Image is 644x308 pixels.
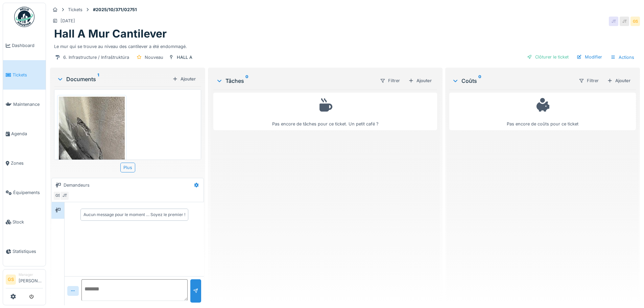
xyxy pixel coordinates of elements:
span: Statistiques [13,248,43,255]
div: Actions [607,52,637,62]
div: Filtrer [576,76,602,86]
div: Documents [57,75,170,83]
div: Tâches [216,77,374,85]
div: Nouveau [145,54,163,61]
div: Pas encore de tâches pour ce ticket. Un petit café ? [218,96,432,127]
div: Plus [120,163,135,172]
div: JT [620,17,629,26]
div: Modifier [574,52,605,62]
div: Pas encore de coûts pour ce ticket [454,96,631,127]
a: Stock [3,207,46,237]
span: Maintenance [13,101,43,108]
sup: 0 [478,77,481,85]
div: Le mur qui se trouve au niveau des cantilever a été endommagé. [54,41,636,50]
div: GS [53,191,63,200]
span: Équipements [13,189,43,196]
a: Agenda [3,119,46,148]
div: Ajouter [170,74,198,84]
div: Demandeurs [64,182,90,188]
div: HALL A [177,54,192,61]
span: Zones [11,160,43,166]
div: [DATE] [61,18,75,24]
div: Ajouter [406,76,434,85]
img: aubce7pby79pghpaxt0id4c9thij [59,97,125,184]
span: Stock [13,219,43,225]
div: Manager [19,272,43,277]
a: Zones [3,148,46,178]
li: [PERSON_NAME] [19,272,43,287]
sup: 1 [97,75,99,83]
a: Dashboard [3,31,46,60]
div: JT [60,191,69,200]
div: Ajouter [604,76,633,85]
span: Dashboard [12,42,43,49]
a: Maintenance [3,90,46,119]
div: GS [630,17,640,26]
a: GS Manager[PERSON_NAME] [6,272,43,288]
span: Tickets [13,72,43,78]
a: Statistiques [3,237,46,266]
div: JT [609,17,618,26]
a: Tickets [3,60,46,90]
div: 6. Infrastructure / Infraštruktúra [63,54,129,61]
div: Tickets [68,6,82,13]
div: Clôturer le ticket [524,52,571,62]
div: Aucun message pour le moment … Soyez le premier ! [84,212,185,218]
img: Badge_color-CXgf-gQk.svg [14,7,34,27]
div: Coûts [452,77,573,85]
sup: 0 [245,77,248,85]
h1: Hall A Mur Cantilever [54,27,167,40]
span: Agenda [11,131,43,137]
strong: #2025/10/371/02751 [90,6,140,13]
div: Filtrer [377,76,403,86]
li: GS [6,275,16,285]
a: Équipements [3,178,46,207]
